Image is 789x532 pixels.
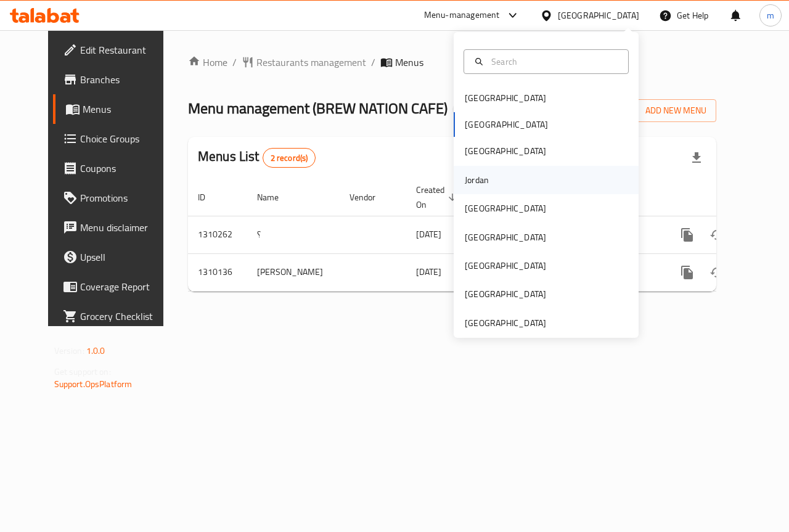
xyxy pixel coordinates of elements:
[263,152,316,164] span: 2 record(s)
[188,55,716,70] nav: breadcrumb
[80,309,170,324] span: Grocery Checklist
[424,8,500,23] div: Menu-management
[53,242,180,272] a: Upsell
[621,99,716,122] button: Add New Menu
[416,226,441,242] span: [DATE]
[702,258,732,287] button: Change Status
[53,272,180,301] a: Coverage Report
[80,161,170,176] span: Coupons
[465,202,546,215] div: [GEOGRAPHIC_DATA]
[80,43,170,57] span: Edit Restaurant
[232,55,237,70] li: /
[247,216,340,253] td: ؟
[263,148,316,168] div: Total records count
[256,55,366,70] span: Restaurants management
[452,104,489,115] span: Inactive
[672,258,702,287] button: more
[53,94,180,124] a: Menus
[465,287,546,301] div: [GEOGRAPHIC_DATA]
[465,231,546,244] div: [GEOGRAPHIC_DATA]
[53,65,180,94] a: Branches
[80,220,170,235] span: Menu disclaimer
[53,124,180,153] a: Choice Groups
[188,253,247,291] td: 1310136
[54,376,133,392] a: Support.OpsPlatform
[80,131,170,146] span: Choice Groups
[86,343,105,359] span: 1.0.0
[80,250,170,264] span: Upsell
[465,316,546,330] div: [GEOGRAPHIC_DATA]
[53,35,180,65] a: Edit Restaurant
[631,103,706,118] span: Add New Menu
[53,213,180,242] a: Menu disclaimer
[371,55,375,70] li: /
[767,9,774,22] span: m
[54,364,111,380] span: Get support on:
[188,216,247,253] td: 1310262
[80,279,170,294] span: Coverage Report
[198,147,316,168] h2: Menus List
[672,220,702,250] button: more
[702,220,732,250] button: Change Status
[188,55,227,70] a: Home
[53,183,180,213] a: Promotions
[682,143,711,173] div: Export file
[416,264,441,280] span: [DATE]
[416,182,460,212] span: Created On
[54,343,84,359] span: Version:
[53,301,180,331] a: Grocery Checklist
[350,190,391,205] span: Vendor
[486,55,621,68] input: Search
[465,144,546,158] div: [GEOGRAPHIC_DATA]
[465,259,546,272] div: [GEOGRAPHIC_DATA]
[80,190,170,205] span: Promotions
[247,253,340,291] td: [PERSON_NAME]
[452,102,489,117] div: Inactive
[80,72,170,87] span: Branches
[198,190,221,205] span: ID
[395,55,423,70] span: Menus
[257,190,295,205] span: Name
[188,94,448,122] span: Menu management ( BREW NATION CAFE )
[558,9,639,22] div: [GEOGRAPHIC_DATA]
[83,102,170,117] span: Menus
[465,173,489,187] div: Jordan
[465,91,546,105] div: [GEOGRAPHIC_DATA]
[53,153,180,183] a: Coupons
[242,55,366,70] a: Restaurants management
